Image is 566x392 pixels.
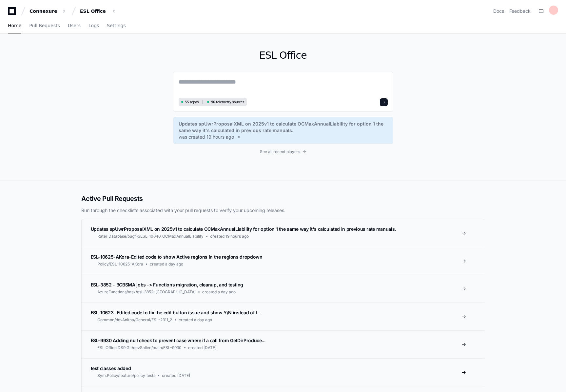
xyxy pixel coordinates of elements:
a: See all recent players [173,149,393,154]
span: Pull Requests [29,24,60,28]
span: Users [68,24,81,28]
h1: ESL Office [173,49,393,61]
button: Feedback [509,8,531,14]
span: Settings [107,24,126,28]
span: ESL-10623- Edited code to fix the edit button issue and show Y/N instead of t... [91,310,261,315]
span: ESL-10625-AKora-Edited code to show Active regions in the regions dropdown [91,254,263,260]
span: ESL-9930 Adding null check to prevent case where if a call from GetDirProduce... [91,338,265,343]
button: ESL Office [77,5,119,17]
span: created a day ago [179,317,212,323]
a: Logs [88,18,99,33]
h2: Active Pull Requests [81,194,485,203]
span: Home [8,24,21,28]
a: Home [8,18,21,33]
span: 96 telemetry sources [211,100,244,105]
a: test classes addedSym.Policy/feature/policy_testscreated [DATE] [82,358,485,386]
span: Policy/ESL-10625-AKora [97,262,143,267]
span: created a day ago [150,262,183,267]
span: Updates spUwrProposalXML on 2025v1 to calculate OCMaxAnnualLiability for option 1 the same way it... [179,121,388,134]
a: ESL-10625-AKora-Edited code to show Active regions in the regions dropdownPolicy/ESL-10625-AKorac... [82,247,485,275]
span: created 19 hours ago [210,234,249,239]
a: ESL-3852 - BCBSMA jobs -> Functions migration, cleanup, and testingAzureFunctions/task/esl-3852-[... [82,275,485,303]
a: Users [68,18,81,33]
a: Docs [493,8,504,14]
p: Run through the checklists associated with your pull requests to verify your upcoming releases. [81,207,485,214]
span: created [DATE] [188,345,216,350]
a: Updates spUwrProposalXML on 2025v1 to calculate OCMaxAnnualLiability for option 1 the same way it... [82,219,485,247]
span: test classes added [91,365,131,371]
span: Common/devAnitha/General/ESL-2311_2 [97,317,172,323]
span: Logs [88,24,99,28]
span: Rater Database/bugfix/ESL-10640_OCMaxAnnualLiability [97,234,204,239]
span: 55 repos [185,100,199,105]
button: Connexure [27,5,69,17]
span: See all recent players [260,149,300,154]
span: ESL Office DS9 Git/devSallen/main/ESL-9930 [97,345,182,350]
a: Updates spUwrProposalXML on 2025v1 to calculate OCMaxAnnualLiability for option 1 the same way it... [179,121,388,140]
a: Pull Requests [29,18,60,33]
span: was created 19 hours ago [179,134,234,140]
a: ESL-9930 Adding null check to prevent case where if a call from GetDirProduce...ESL Office DS9 Gi... [82,330,485,358]
span: AzureFunctions/task/esl-3852-[GEOGRAPHIC_DATA] [97,289,196,295]
span: Sym.Policy/feature/policy_tests [97,373,155,378]
span: Updates spUwrProposalXML on 2025v1 to calculate OCMaxAnnualLiability for option 1 the same way it... [91,226,396,232]
div: ESL Office [80,8,108,14]
div: Connexure [29,8,58,14]
a: ESL-10623- Edited code to fix the edit button issue and show Y/N instead of t...Common/devAnitha/... [82,303,485,330]
span: created [DATE] [162,373,190,378]
a: Settings [107,18,126,33]
span: ESL-3852 - BCBSMA jobs -> Functions migration, cleanup, and testing [91,282,244,287]
span: created a day ago [202,289,236,295]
